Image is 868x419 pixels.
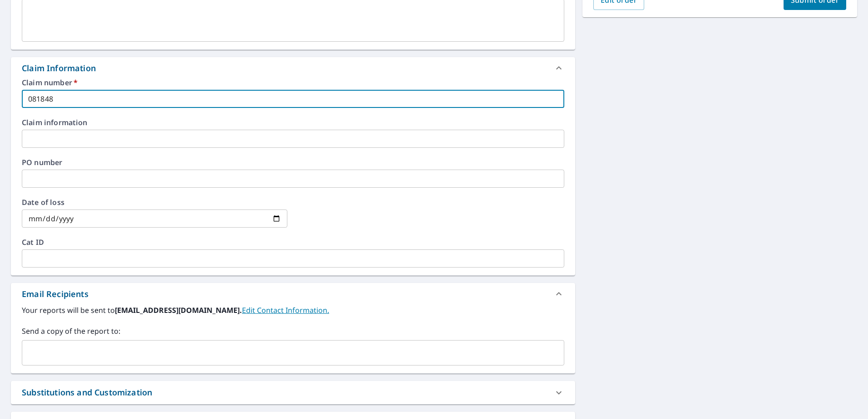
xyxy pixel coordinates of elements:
[11,57,575,79] div: Claim Information
[115,305,242,315] b: [EMAIL_ADDRESS][DOMAIN_NAME].
[22,288,89,300] div: Email Recipients
[22,386,152,399] div: Substitutions and Customization
[22,305,564,316] label: Your reports will be sent to
[22,119,564,126] label: Claim information
[11,381,575,404] div: Substitutions and Customization
[22,239,564,246] label: Cat ID
[22,62,96,74] div: Claim Information
[22,159,564,166] label: PO number
[242,305,329,315] a: EditContactInfo
[22,326,564,336] label: Send a copy of the report to:
[11,283,575,305] div: Email Recipients
[22,79,564,86] label: Claim number
[22,199,287,206] label: Date of loss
